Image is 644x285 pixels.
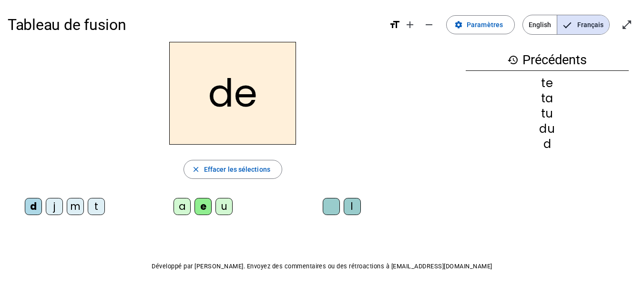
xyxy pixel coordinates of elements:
[466,123,629,135] div: du
[467,19,503,30] span: Paramètres
[466,108,629,119] div: tu
[617,15,636,34] button: Entrer en plein écran
[8,261,636,272] p: Développé par [PERSON_NAME]. Envoyez des commentaires ou des rétroactions à [EMAIL_ADDRESS][DOMAI...
[400,15,419,34] button: Augmenter la taille de la police
[389,19,400,30] mat-icon: format_size
[557,15,609,34] span: Français
[621,19,633,30] mat-icon: open_in_full
[184,160,282,179] button: Effacer les sélections
[46,198,63,215] div: j
[523,15,557,34] span: English
[67,198,84,215] div: m
[192,165,200,174] mat-icon: close
[419,15,439,34] button: Diminuer la taille de la police
[466,49,629,71] h3: Précédents
[466,138,629,150] div: d
[454,20,463,29] mat-icon: settings
[174,198,191,215] div: a
[215,198,233,215] div: u
[194,198,212,215] div: e
[466,78,629,89] div: te
[88,198,105,215] div: t
[204,164,270,175] span: Effacer les sélections
[344,198,361,215] div: l
[169,42,296,145] h2: de
[522,15,610,35] mat-button-toggle-group: Language selection
[507,54,519,66] mat-icon: history
[446,15,515,34] button: Paramètres
[25,198,42,215] div: d
[466,93,629,104] div: ta
[8,10,381,40] h1: Tableau de fusion
[404,19,416,30] mat-icon: add
[423,19,435,30] mat-icon: remove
